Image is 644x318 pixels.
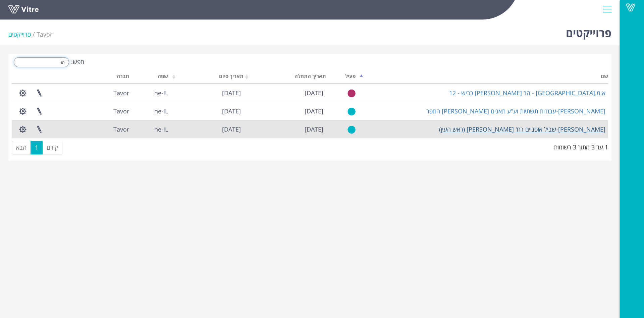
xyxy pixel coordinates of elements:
[244,102,326,120] td: [DATE]
[358,71,608,84] th: שם: activate to sort column descending
[326,71,358,84] th: פעיל
[449,89,605,97] a: א.מ.[GEOGRAPHIC_DATA] - הר [PERSON_NAME] כביש - 12
[113,125,129,133] span: 221
[244,84,326,102] td: [DATE]
[171,120,244,138] td: [DATE]
[12,57,84,67] label: חפש:
[113,89,129,97] span: 221
[244,71,326,84] th: תאריך התחלה: activate to sort column ascending
[439,125,605,133] a: [PERSON_NAME]-שביל אופניים רח' [PERSON_NAME] (ראש העין)
[8,30,37,39] li: פרוייקטים
[132,84,171,102] td: he-IL
[132,120,171,138] td: he-IL
[171,71,244,84] th: תאריך סיום: activate to sort column ascending
[566,17,611,45] h1: פרוייקטים
[132,102,171,120] td: he-IL
[113,107,129,115] span: 221
[426,107,605,115] a: [PERSON_NAME]-עבודות תשתיות וע"ע תאנים [PERSON_NAME] התפר
[347,89,356,98] img: no
[31,141,43,154] a: 1
[14,57,69,67] input: חפש:
[347,107,356,116] img: yes
[347,126,356,134] img: yes
[37,30,52,38] span: 221
[132,71,171,84] th: שפה
[554,140,608,152] div: 1 עד 3 מתוך 3 רשומות
[12,141,31,154] a: הבא
[244,120,326,138] td: [DATE]
[42,141,62,154] a: קודם
[171,102,244,120] td: [DATE]
[171,84,244,102] td: [DATE]
[90,71,132,84] th: חברה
